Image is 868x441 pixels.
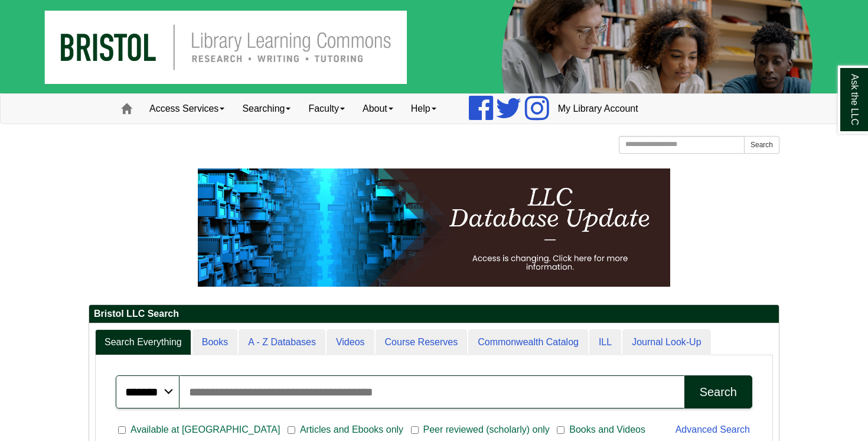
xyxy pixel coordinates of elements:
[402,94,445,124] a: Help
[239,329,325,356] a: A - Z Databases
[376,329,468,356] a: Course Reserves
[126,423,285,437] span: Available at [GEOGRAPHIC_DATA]
[549,94,647,124] a: My Library Account
[622,329,710,356] a: Journal Look-Up
[95,329,191,356] a: Search Everything
[419,423,554,437] span: Peer reviewed (scholarly) only
[198,168,670,287] img: HTML tutorial
[295,423,408,437] span: Articles and Ebooks only
[233,94,299,124] a: Searching
[589,329,621,356] a: ILL
[557,425,564,436] input: Books and Videos
[192,329,237,356] a: Books
[468,329,588,356] a: Commonwealth Catalog
[288,425,295,436] input: Articles and Ebooks only
[89,305,779,323] h2: Bristol LLC Search
[744,136,779,154] button: Search
[118,425,126,436] input: Available at [GEOGRAPHIC_DATA]
[327,329,374,356] a: Videos
[141,94,233,124] a: Access Services
[564,423,650,437] span: Books and Videos
[411,425,419,436] input: Peer reviewed (scholarly) only
[354,94,402,124] a: About
[700,385,737,399] div: Search
[676,424,750,434] a: Advanced Search
[299,94,354,124] a: Faculty
[684,375,752,408] button: Search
